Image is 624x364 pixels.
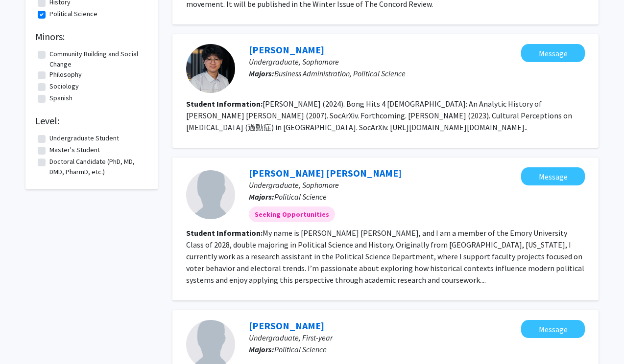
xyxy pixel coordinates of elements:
[521,44,585,62] button: Message Micah Wang
[274,68,406,78] span: Business Administration, Political Science
[249,344,274,354] b: Majors:
[35,115,148,127] h2: Level:
[249,57,339,67] span: Undergraduate, Sophomore
[49,81,79,91] label: Sociology
[49,133,119,143] label: Undergraduate Student
[249,319,324,332] a: [PERSON_NAME]
[249,180,339,190] span: Undergraduate, Sophomore
[7,320,42,357] iframe: Chat
[49,93,72,103] label: Spanish
[249,333,333,342] span: Undergraduate, First-year
[49,157,145,177] label: Doctoral Candidate (PhD, MD, DMD, PharmD, etc.)
[49,49,145,69] label: Community Building and Social Change
[186,228,584,285] fg-read-more: My name is [PERSON_NAME] [PERSON_NAME], and I am a member of the Emory University Class of 2028, ...
[49,69,82,80] label: Philosophy
[186,228,263,238] b: Student Information:
[49,9,97,19] label: Political Science
[249,68,274,78] b: Majors:
[35,31,148,43] h2: Minors:
[274,344,327,354] span: Political Science
[274,192,327,202] span: Political Science
[186,99,572,132] fg-read-more: [PERSON_NAME] (2024). Bong Hits 4 [DEMOGRAPHIC_DATA]: An Analytic History of [PERSON_NAME] [PERSO...
[186,99,263,109] b: Student Information:
[49,145,100,155] label: Master's Student
[521,320,585,338] button: Message Nicole Hirschkorn
[249,206,335,222] mat-chip: Seeking Opportunities
[249,167,402,179] a: [PERSON_NAME] [PERSON_NAME]
[249,192,274,202] b: Majors:
[249,44,324,56] a: [PERSON_NAME]
[521,167,585,185] button: Message Henley Adams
